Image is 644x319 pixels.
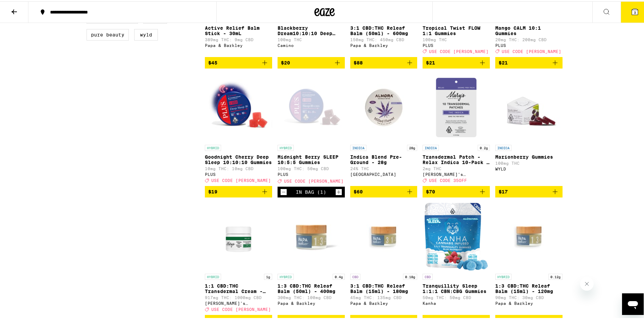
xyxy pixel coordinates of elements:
p: Tranquillity Sleep 1:1:1 CBN:CBG Gummies [423,282,490,293]
img: Almora Farm - Indica Blend Pre-Ground - 28g [350,73,418,140]
p: HYBRID [205,143,221,150]
img: Mary's Medicinals - 1:1 CBD:THC Transdermal Cream - 1000mg [205,202,272,269]
a: Open page for 3:1 CBD:THC Releaf Balm (15ml) - 180mg from Papa & Barkley [350,202,418,314]
p: INDICA [423,143,439,150]
p: 90mg THC: 30mg CBD [495,294,563,298]
p: 100mg THC [495,160,563,164]
a: Open page for 1:3 CBD:THC Releaf Balm (50ml) - 400mg from Papa & Barkley [278,202,345,314]
span: USE CODE 35OFF [429,177,467,181]
p: Midnight Berry SLEEP 10:5:5 Gummies [278,153,345,164]
a: Open page for Midnight Berry SLEEP 10:5:5 Gummies from PLUS [278,73,345,185]
iframe: Button to launch messaging window [622,292,644,314]
p: 100mg THC [278,36,345,41]
img: Mary's Medicinals - Transdermal Patch - Relax Indica 10-Pack - 200mg [423,73,490,140]
p: HYBRID [278,143,294,150]
button: Add to bag [423,56,490,67]
p: INDICA [495,143,511,150]
div: WYLD [495,165,563,170]
span: USE CODE [PERSON_NAME] [429,48,488,52]
img: PLUS - Goodnight Cherry Deep Sleep 10:10:10 Gummies [205,73,272,140]
p: 0.4g [333,272,345,278]
a: Open page for Tranquillity Sleep 1:1:1 CBN:CBG Gummies from Kanha [423,202,490,314]
p: 28g [407,143,417,150]
button: Add to bag [205,185,272,196]
p: 0.2g [478,143,490,150]
p: HYBRID [495,272,511,278]
iframe: Close message [580,276,594,289]
span: $17 [499,188,508,193]
span: $20 [281,59,290,64]
div: Papa & Barkley [278,300,345,304]
p: 389mg THC: 9mg CBD [205,36,272,41]
a: Open page for Goodnight Cherry Deep Sleep 10:10:10 Gummies from PLUS [205,73,272,185]
button: Add to bag [350,56,418,67]
span: 3 [634,9,636,13]
p: 100mg THC [423,36,490,41]
div: PLUS [495,42,563,46]
div: Papa & Barkley [350,42,418,46]
div: Camino [278,42,345,46]
p: CBD [423,272,433,278]
p: Active Relief Balm Stick - 30mL [205,24,272,35]
p: 20mg THC: 200mg CBD [495,36,563,41]
a: Open page for Transdermal Patch - Relax Indica 10-Pack - 200mg from Mary's Medicinals [423,73,490,185]
p: 50mg THC: 50mg CBD [423,294,490,298]
div: Kanha [423,300,490,304]
div: Papa & Barkley [350,300,418,304]
span: USE CODE [PERSON_NAME] [502,48,561,52]
p: 24% THC [350,165,418,169]
span: USE CODE [PERSON_NAME] [211,306,271,310]
a: Open page for Marionberry Gummies from WYLD [495,73,563,185]
p: 3:1 CBD:THC Releaf Balm (50ml) - 600mg [350,24,418,35]
div: [PERSON_NAME]'s Medicinals [423,171,490,175]
p: Transdermal Patch - Relax Indica 10-Pack - 200mg [423,153,490,164]
p: Indica Blend Pre-Ground - 28g [350,153,418,164]
p: 1:3 CBD:THC Releaf Balm (15ml) - 120mg [495,282,563,293]
span: $21 [426,59,435,64]
p: 2mg THC [423,165,490,169]
p: 917mg THC: 1000mg CBD [205,294,272,298]
span: USE CODE [PERSON_NAME] [284,178,343,182]
p: Tropical Twist FLOW 1:1 Gummies [423,24,490,35]
button: Add to bag [205,56,272,67]
p: HYBRID [205,272,221,278]
p: Marionberry Gummies [495,153,563,158]
div: [PERSON_NAME]'s Medicinals [205,300,272,304]
button: Add to bag [495,185,563,196]
p: 0.18g [403,272,417,278]
a: Open page for 1:1 CBD:THC Transdermal Cream - 1000mg from Mary's Medicinals [205,202,272,314]
p: Goodnight Cherry Deep Sleep 10:10:10 Gummies [205,153,272,164]
p: 300mg THC: 100mg CBD [278,294,345,298]
a: Open page for 1:3 CBD:THC Releaf Balm (15ml) - 120mg from Papa & Barkley [495,202,563,314]
p: 100mg THC: 50mg CBD [278,165,345,169]
button: Add to bag [495,56,563,67]
label: WYLD [134,28,158,39]
div: PLUS [423,42,490,46]
span: $19 [208,188,217,193]
p: 0.12g [548,272,563,278]
button: Decrement [280,187,287,194]
p: 45mg THC: 135mg CBD [350,294,418,298]
span: $21 [499,59,508,64]
p: 1g [264,272,272,278]
span: $60 [354,188,363,193]
img: Papa & Barkley - 3:1 CBD:THC Releaf Balm (15ml) - 180mg [350,202,418,269]
div: PLUS [278,171,345,175]
img: Papa & Barkley - 1:3 CBD:THC Releaf Balm (15ml) - 120mg [495,202,563,269]
div: Papa & Barkley [495,300,563,304]
p: 1:1 CBD:THC Transdermal Cream - 1000mg [205,282,272,293]
div: [GEOGRAPHIC_DATA] [350,171,418,175]
p: INDICA [350,143,366,150]
label: Pure Beauty [87,28,129,39]
span: USE CODE [PERSON_NAME] [211,177,271,181]
p: 1:3 CBD:THC Releaf Balm (50ml) - 400mg [278,282,345,293]
img: WYLD - Marionberry Gummies [495,73,563,140]
p: 150mg THC: 450mg CBD [350,36,418,41]
p: HYBRID [278,272,294,278]
span: $70 [426,188,435,193]
p: 3:1 CBD:THC Releaf Balm (15ml) - 180mg [350,282,418,293]
p: CBD [350,272,360,278]
img: Kanha - Tranquillity Sleep 1:1:1 CBN:CBG Gummies [425,202,488,269]
p: Blackberry Dream10:10:10 Deep Sleep Gummies [278,24,345,35]
span: $88 [354,59,363,64]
